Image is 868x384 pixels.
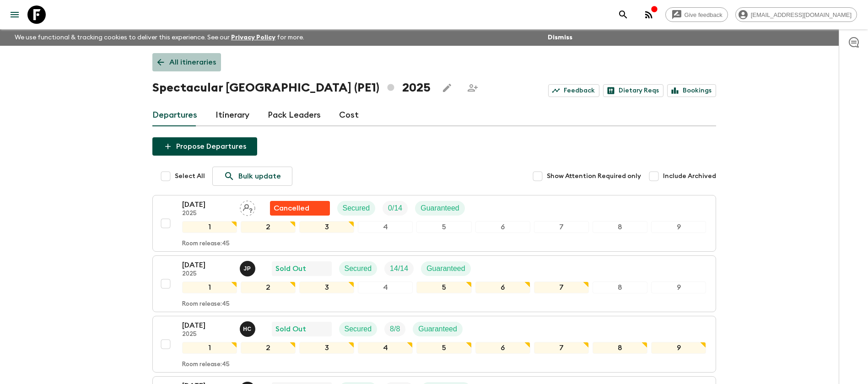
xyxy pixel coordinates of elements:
a: Bookings [667,84,716,97]
div: Trip Fill [384,322,405,336]
span: Hector Carillo [240,324,257,331]
a: Departures [152,104,197,126]
div: 6 [475,342,530,354]
div: 3 [299,342,354,354]
a: Privacy Policy [231,34,275,41]
p: Room release: 45 [182,301,230,308]
span: Select All [175,172,205,181]
div: 5 [416,342,471,354]
p: All itineraries [169,57,216,68]
div: 4 [358,221,413,233]
button: [DATE]2025Assign pack leaderFlash Pack cancellationSecuredTrip FillGuaranteed123456789Room releas... [152,195,716,252]
p: Bulk update [238,171,281,182]
div: 8 [593,342,647,354]
button: Propose Departures [152,137,257,156]
a: Pack Leaders [268,104,321,126]
div: Secured [339,261,377,276]
p: Guaranteed [418,324,457,335]
div: Secured [337,201,376,216]
div: 4 [358,342,413,354]
button: [DATE]2025Joseph PimentelSold OutSecuredTrip FillGuaranteed123456789Room release:45 [152,255,716,312]
a: All itineraries [152,53,221,71]
div: Secured [339,322,377,336]
div: Flash Pack cancellation [270,201,330,216]
div: 5 [416,221,471,233]
a: Cost [339,104,359,126]
p: [DATE] [182,199,232,210]
div: [EMAIL_ADDRESS][DOMAIN_NAME] [735,7,857,22]
span: Show Attention Required only [547,172,641,181]
p: Secured [345,263,372,274]
div: 6 [475,221,530,233]
div: 7 [534,342,589,354]
p: Room release: 45 [182,361,230,368]
div: 6 [475,281,530,293]
p: 2025 [182,331,232,338]
span: Joseph Pimentel [240,264,257,271]
p: Cancelled [274,203,309,214]
span: Include Archived [663,172,716,181]
div: 8 [593,281,647,293]
span: Give feedback [679,11,728,18]
a: Dietary Reqs [603,84,663,97]
button: HC [240,321,257,337]
button: Edit this itinerary [438,79,456,97]
div: 2 [241,342,296,354]
a: Bulk update [212,167,292,186]
p: Secured [345,324,372,335]
button: [DATE]2025Hector Carillo Sold OutSecuredTrip FillGuaranteed123456789Room release:45 [152,316,716,373]
p: We use functional & tracking cookies to deliver this experience. See our for more. [11,29,308,46]
p: Sold Out [275,324,306,335]
p: 2025 [182,270,232,278]
p: Guaranteed [426,263,465,274]
div: Trip Fill [383,201,408,216]
p: 2025 [182,210,232,217]
span: [EMAIL_ADDRESS][DOMAIN_NAME] [746,11,857,18]
div: 7 [534,281,589,293]
div: 1 [182,342,237,354]
button: search adventures [614,5,632,24]
button: Dismiss [545,31,575,44]
span: Assign pack leader [240,203,255,211]
div: 4 [358,281,413,293]
a: Itinerary [216,104,249,126]
p: Room release: 45 [182,240,230,248]
a: Give feedback [665,7,728,22]
div: 2 [241,281,296,293]
div: 5 [416,281,471,293]
p: Secured [343,203,370,214]
div: 9 [651,342,706,354]
p: H C [243,325,252,333]
button: JP [240,261,257,276]
p: 0 / 14 [388,203,402,214]
h1: Spectacular [GEOGRAPHIC_DATA] (PE1) 2025 [152,79,431,97]
div: 8 [593,221,647,233]
div: 2 [241,221,296,233]
div: 1 [182,281,237,293]
p: Sold Out [275,263,306,274]
p: [DATE] [182,320,232,331]
div: 3 [299,281,354,293]
p: Guaranteed [421,203,459,214]
div: 7 [534,221,589,233]
div: 1 [182,221,237,233]
div: Trip Fill [384,261,414,276]
p: 8 / 8 [390,324,400,335]
button: menu [5,5,24,24]
a: Feedback [548,84,599,97]
div: 9 [651,221,706,233]
p: J P [244,265,251,272]
div: 9 [651,281,706,293]
div: 3 [299,221,354,233]
p: [DATE] [182,260,232,270]
span: Share this itinerary [464,79,482,97]
p: 14 / 14 [390,263,408,274]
